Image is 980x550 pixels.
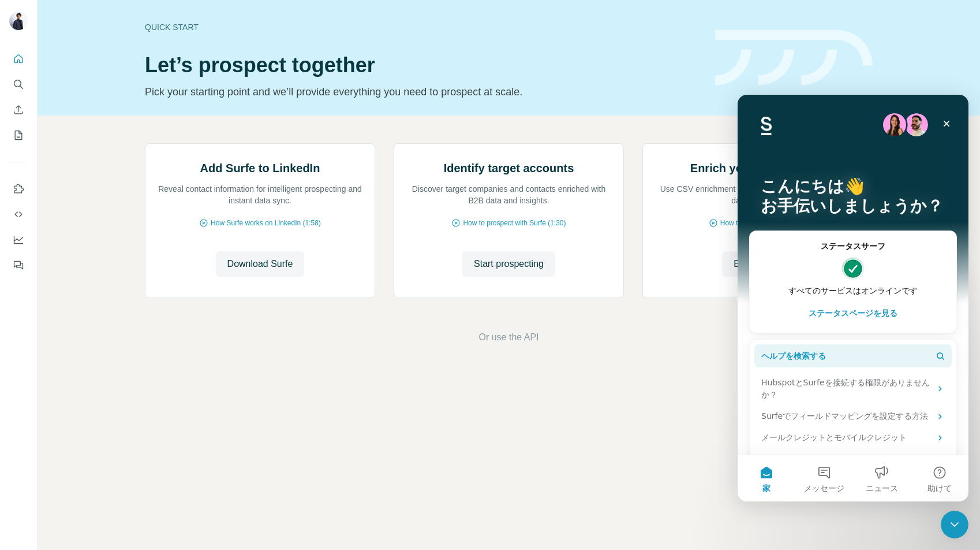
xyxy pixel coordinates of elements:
[406,183,612,206] p: Discover target companies and contacts enriched with B2B data and insights.
[145,54,701,77] h1: Let’s prospect together
[145,84,701,100] p: Pick your starting point and we’ll provide everything you need to prospect at scale.
[478,330,538,344] button: Or use the API
[9,204,28,225] button: Surfe APIを使用する
[9,12,28,30] img: アバター
[734,257,781,271] span: Enrich CSV
[463,218,566,228] span: How to prospect with Surfe (1:30)
[9,125,28,146] button: マイリスト
[720,218,806,228] span: How to upload a CSV (2:59)
[227,257,293,271] span: Download Surfe
[9,74,28,95] button: 検索
[9,179,28,199] button: LinkedInでSurfeを使う
[9,255,28,276] button: フィードバック
[9,99,28,120] button: CSVを充実する
[9,49,28,69] button: クイックスタート
[200,160,320,176] h2: Add Surfe to LinkedIn
[738,95,968,501] iframe: インターホンライブチャット
[941,511,968,538] iframe: インターホンライブチャット
[216,251,305,277] button: Download Surfe
[722,251,793,277] button: Enrich CSV
[157,183,363,206] p: Reveal contact information for intelligent prospecting and instant data sync.
[654,183,861,206] p: Use CSV enrichment to confirm you are using the best data available.
[444,160,574,176] h2: Identify target accounts
[715,30,873,86] img: バナー
[690,160,825,176] h2: Enrich your contact lists
[474,257,544,271] span: Start prospecting
[145,21,701,33] div: Quick start
[211,218,321,228] span: How Surfe works on LinkedIn (1:58)
[9,229,28,250] button: ダッシュボード
[462,251,555,277] button: Start prospecting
